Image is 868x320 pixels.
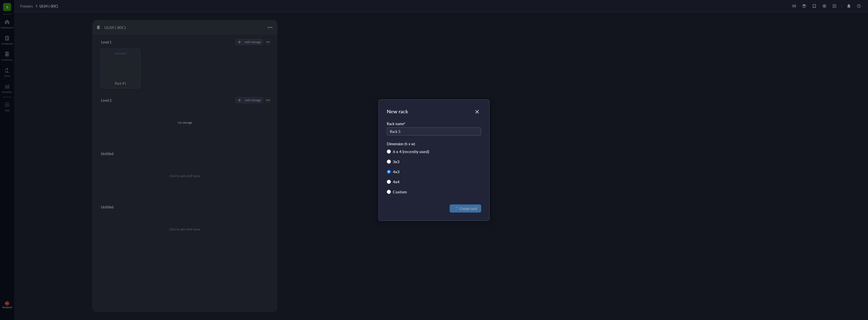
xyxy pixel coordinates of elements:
[473,108,481,116] button: Close
[393,148,429,155] div: 6 x 4 (recently used)
[473,109,481,115] span: Close
[393,178,399,185] div: 4 x 4
[454,207,457,210] span: loading
[393,168,399,175] div: 4 x 3
[387,141,481,146] div: Dimension (h x w)
[459,206,477,211] span: Create rack
[450,204,481,212] button: Create rack
[387,127,481,135] input: e.g. rack #1
[387,108,408,115] div: New rack
[393,188,407,195] div: Custom
[387,121,481,126] div: Rack name
[393,158,399,165] div: 3 x 3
